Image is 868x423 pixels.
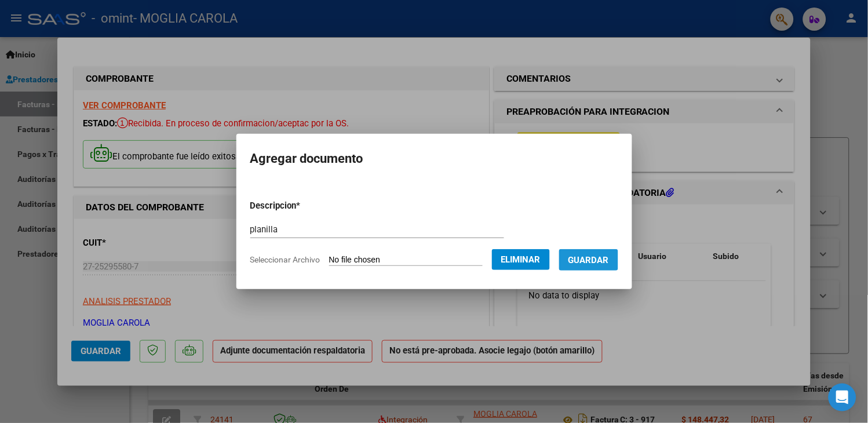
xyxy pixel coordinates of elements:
[250,148,618,170] h2: Agregar documento
[501,254,541,265] span: Eliminar
[492,249,550,270] button: Eliminar
[829,384,856,411] div: Open Intercom Messenger
[250,255,320,264] span: Seleccionar Archivo
[250,199,361,213] p: Descripcion
[559,249,618,271] button: Guardar
[568,255,609,265] span: Guardar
